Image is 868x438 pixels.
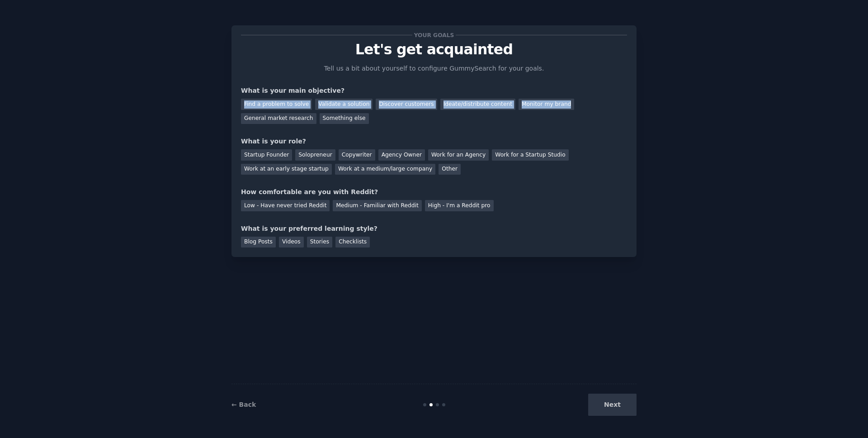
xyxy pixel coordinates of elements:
p: Tell us a bit about yourself to configure GummySearch for your goals. [320,64,548,73]
div: Work for a Startup Studio [492,149,568,161]
p: Let's get acquainted [241,42,627,57]
div: Something else [320,113,369,124]
div: Work for an Agency [428,149,489,161]
div: Agency Owner [378,149,425,161]
div: Monitor my brand [519,99,574,110]
div: Videos [279,237,304,248]
div: General market research [241,113,316,124]
div: Copywriter [339,149,375,161]
div: Work at an early stage startup [241,164,332,175]
div: Checklists [335,237,370,248]
div: How comfortable are you with Reddit? [241,187,627,197]
div: High - I'm a Reddit pro [425,200,494,211]
div: Discover customers [376,99,437,110]
div: Work at a medium/large company [335,164,435,175]
div: Startup Founder [241,149,292,161]
div: What is your preferred learning style? [241,224,627,233]
div: Find a problem to solve [241,99,312,110]
a: ← Back [231,401,256,408]
div: Solopreneur [295,149,335,161]
div: Validate a solution [315,99,373,110]
div: What is your role? [241,137,627,146]
div: Ideate/distribute content [440,99,515,110]
div: Other [439,164,461,175]
div: Medium - Familiar with Reddit [333,200,421,211]
div: Low - Have never tried Reddit [241,200,330,211]
div: What is your main objective? [241,86,627,95]
div: Blog Posts [241,237,276,248]
div: Stories [307,237,332,248]
span: Your goals [412,30,456,40]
